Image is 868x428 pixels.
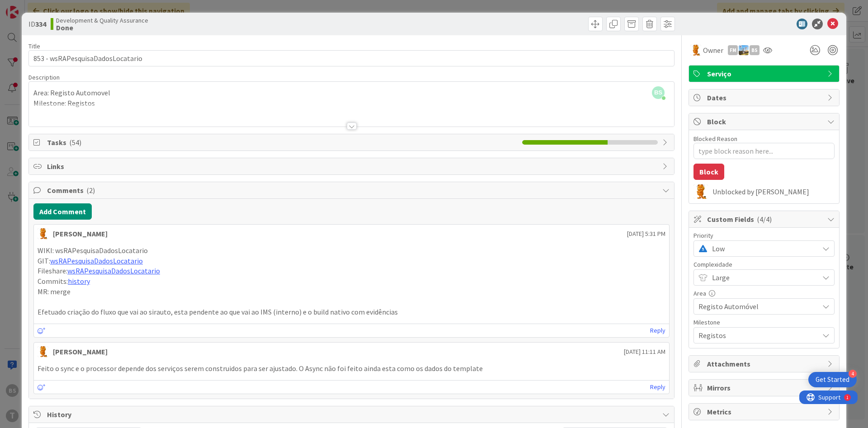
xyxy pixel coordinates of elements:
a: wsRAPesquisaDadosLocatario [67,266,160,275]
div: Unblocked by [PERSON_NAME] [712,188,835,196]
span: Registos [698,329,814,342]
img: RL [690,45,701,56]
div: FM [728,45,738,55]
span: Dates [707,92,823,103]
b: 334 [35,19,46,28]
span: Registo Automóvel [698,300,814,313]
div: Get Started [816,375,849,384]
a: history [68,277,90,286]
span: Metrics [707,406,823,417]
img: RL [38,346,48,357]
span: [DATE] 11:11 AM [624,347,665,357]
label: Blocked Reason [693,135,737,143]
p: MR: merge [38,287,665,297]
span: Comments [47,185,658,196]
div: 1 [47,4,49,11]
label: Title [28,42,40,50]
p: GIT: [38,256,665,266]
a: Reply [650,325,665,336]
span: Custom Fields [707,214,823,225]
img: DG [739,45,749,55]
span: ( 2 ) [86,186,95,195]
div: Area [693,290,835,296]
div: Milestone [693,319,835,325]
div: 4 [849,370,857,378]
a: Reply [650,381,665,393]
img: RL [38,228,48,239]
span: Large [712,271,814,284]
button: Add Comment [33,203,92,220]
span: ( 54 ) [69,138,81,147]
span: Links [47,161,658,172]
p: Commits: [38,276,665,287]
div: [PERSON_NAME] [53,228,108,239]
p: Milestone: Registos [33,98,670,108]
span: BS [652,86,665,99]
p: WIKI: wsRAPesquisaDadosLocatario [38,245,665,256]
span: Block [707,116,823,127]
div: BS [750,45,759,55]
span: Mirrors [707,382,823,393]
img: RL [693,184,708,199]
p: Fileshare: [38,266,665,276]
span: Description [28,73,60,81]
span: ID [28,19,46,29]
span: Tasks [47,137,518,148]
span: Low [712,242,814,255]
div: Priority [693,232,835,239]
span: Attachments [707,358,823,369]
button: Block [693,164,724,180]
span: History [47,409,658,420]
input: type card name here... [28,50,675,66]
a: wsRAPesquisaDadosLocatario [50,256,143,265]
div: Open Get Started checklist, remaining modules: 4 [808,372,857,387]
span: Serviço [707,68,823,79]
b: Done [56,24,148,31]
p: Efetuado criação do fluxo que vai ao sirauto, esta pendente ao que vai ao IMS (interno) e o build... [38,307,665,317]
span: Owner [703,45,723,56]
span: Support [19,1,41,12]
div: Complexidade [693,261,835,268]
span: ( 4/4 ) [757,215,772,224]
div: [PERSON_NAME] [53,346,108,357]
span: Development & Quality Assurance [56,17,148,24]
span: [DATE] 5:31 PM [627,229,665,239]
p: Feito o sync e o processor depende dos serviços serem construidos para ser ajustado. O Async não ... [38,363,665,374]
p: Area: Registo Automovel [33,88,670,98]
